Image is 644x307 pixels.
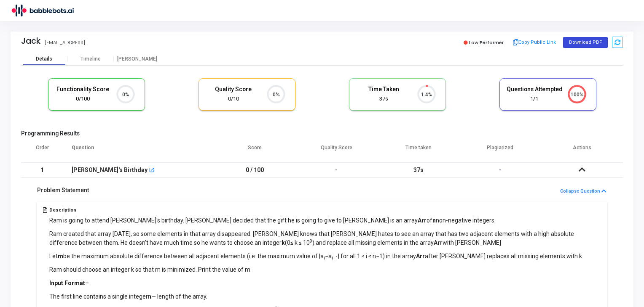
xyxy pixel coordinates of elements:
h5: Questions Attempted [506,86,563,93]
div: [PERSON_NAME] [114,56,160,62]
strong: k [282,239,285,246]
p: Let be the maximum absolute difference between all adjacent elements (i.e. the maximum value of |... [49,252,601,261]
div: Details [36,56,52,62]
sub: i [324,255,325,261]
div: 1/1 [506,95,563,103]
th: Time taken [377,139,459,163]
p: – [49,279,601,288]
b: n [148,293,151,300]
th: Quality Score [295,139,377,163]
td: 0 / 100 [214,163,295,177]
strong: m [58,253,63,259]
h5: Quality Score [205,86,262,93]
strong: Arr [416,253,425,259]
h5: Time Taken [356,86,412,93]
p: Ram is going to attend [PERSON_NAME]'s birthday. [PERSON_NAME] decided that the gift he is going ... [49,216,601,225]
mat-icon: open_in_new [149,168,155,174]
td: 37s [377,163,459,177]
strong: Arr [434,239,443,246]
div: 37s [356,95,412,103]
div: 0/100 [55,95,111,103]
button: Collapse Question [560,188,607,196]
th: Plagiarized [459,139,541,163]
div: 0/10 [205,95,262,103]
button: Copy Public Link [510,36,559,49]
b: Arr [418,217,427,224]
p: Ram created that array [DATE], so some elements in that array disappeared. [PERSON_NAME] knows th... [49,230,601,247]
td: 1 [21,163,63,177]
p: The first line contains a single integer — length of the array. [49,292,601,301]
div: [PERSON_NAME]'s Birthday [72,163,148,177]
td: - [295,163,377,177]
h5: Functionality Score [55,86,111,93]
div: Jack [21,36,40,46]
sup: 9 [310,238,312,244]
span: Low Performer [469,39,504,46]
p: Ram should choose an integer k so that m is minimized. Print the value of m. [49,265,601,274]
strong: Input Format [49,280,85,286]
div: Timeline [80,56,101,62]
th: Score [214,139,295,163]
strong: n [432,217,436,224]
h5: Programming Results [21,130,623,137]
div: [EMAIL_ADDRESS] [45,39,85,46]
h5: Problem Statement [37,187,89,194]
img: logo [11,2,74,19]
th: Question [63,139,214,163]
h5: Description [49,207,601,213]
sub: i+1 [332,255,338,261]
span: - [499,167,502,173]
button: Download PDF [563,37,608,48]
th: Order [21,139,63,163]
th: Actions [541,139,623,163]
